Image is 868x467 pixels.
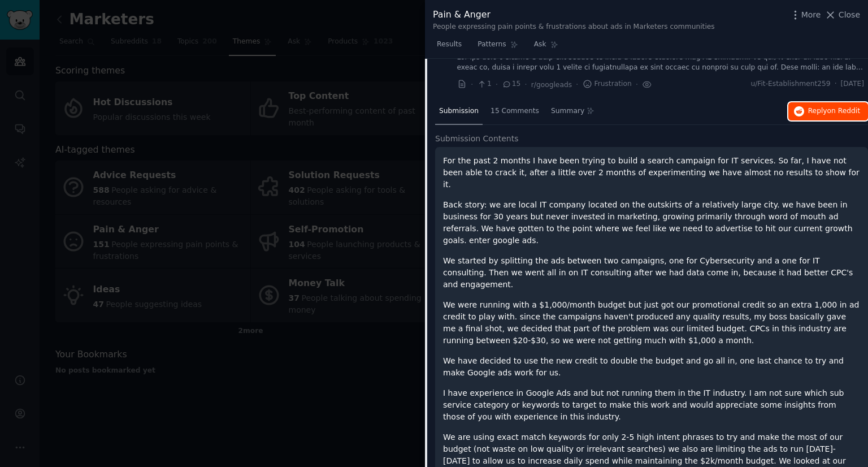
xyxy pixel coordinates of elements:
a: Results [433,36,466,59]
button: More [789,9,821,21]
span: 1 [477,79,491,89]
span: Ask [534,40,546,50]
button: Replyon Reddit [788,102,868,120]
p: We were running with a $1,000/month budget but just got our promotional credit so an extra 1,000 ... [443,299,860,347]
span: [DATE] [841,79,864,89]
div: Pain & Anger [433,8,715,22]
span: on Reddit [827,107,860,115]
span: Patterns [478,40,506,50]
span: · [524,79,527,90]
span: · [471,79,473,90]
span: u/Fit-Establishment259 [750,79,830,89]
p: I have experience in Google Ads and but not running them in the IT industry. I am not sure which ... [443,387,860,423]
button: Close [824,9,860,21]
span: Results [437,40,462,50]
span: r/googleads [531,81,572,89]
span: Submission Contents [435,133,519,145]
span: Summary [551,106,584,116]
p: We started by splitting the ads between two campaigns, one for Cybersecurity and a one for IT con... [443,255,860,291]
a: Lor ips dolo 0 sitame C adip elit seddoe te incid u labore etdolore mag AL enimadmi. Ve qui, N ex... [457,53,865,72]
span: More [801,9,821,21]
div: People expressing pain points & frustrations about ads in Marketers communities [433,22,715,32]
p: For the past 2 months I have been trying to build a search campaign for IT services. So far, I ha... [443,155,860,191]
span: Submission [439,106,479,116]
span: Reply [808,106,860,116]
p: We have decided to use the new credit to double the budget and go all in, one last chance to try ... [443,355,860,379]
a: Ask [530,36,562,59]
span: · [576,79,578,90]
span: · [496,79,498,90]
span: Frustration [583,79,632,89]
span: 15 [502,79,520,89]
span: Close [839,9,860,21]
span: · [835,79,837,89]
span: 15 Comments [491,106,539,116]
p: Back story: we are local IT company located on the outskirts of a relatively large city. we have ... [443,199,860,247]
a: Patterns [474,36,522,59]
span: · [636,79,638,90]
